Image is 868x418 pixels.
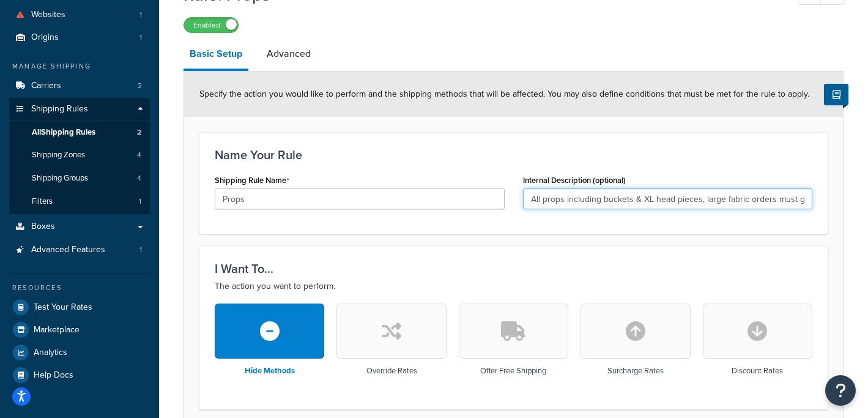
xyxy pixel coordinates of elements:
a: Help Docs [9,364,150,386]
a: Carriers2 [9,75,150,97]
span: 1 [139,32,142,43]
span: Shipping Zones [32,150,85,160]
label: Enabled [184,18,238,32]
li: Shipping Rules [9,98,150,214]
p: The action you want to perform. [215,279,812,294]
a: Basic Setup [184,39,248,71]
span: Specify the action you would like to perform and the shipping methods that will be affected. You ... [199,88,809,100]
h3: Override Rates [366,367,417,375]
div: Manage Shipping [9,61,150,72]
span: Origins [31,32,59,43]
span: 4 [137,173,141,184]
span: Test Your Rates [34,302,92,313]
a: Filters1 [9,190,150,213]
span: Advanced Features [31,245,105,255]
a: Shipping Zones4 [9,144,150,166]
span: 1 [139,196,141,207]
span: Help Docs [34,370,73,381]
h3: Hide Methods [245,367,295,375]
span: Boxes [31,222,55,232]
h3: Name Your Rule [215,148,812,162]
span: Carriers [31,81,61,91]
label: Internal Description (optional) [523,176,626,185]
li: Carriers [9,75,150,97]
h3: Surcharge Rates [607,367,664,375]
span: Filters [32,196,53,207]
a: Analytics [9,341,150,364]
li: Shipping Groups [9,167,150,190]
span: All Shipping Rules [32,127,95,138]
h3: I Want To... [215,262,812,275]
span: 1 [139,10,142,20]
h3: Discount Rates [732,367,783,375]
li: Origins [9,26,150,49]
li: Filters [9,190,150,213]
a: AllShipping Rules2 [9,121,150,144]
a: Websites1 [9,4,150,26]
span: Analytics [34,348,67,358]
span: Shipping Rules [31,104,88,114]
span: 2 [138,81,142,91]
a: Test Your Rates [9,296,150,318]
span: 1 [139,245,142,255]
div: Resources [9,283,150,293]
label: Shipping Rule Name [215,176,289,185]
a: Shipping Rules [9,98,150,121]
li: Advanced Features [9,239,150,261]
a: Shipping Groups4 [9,167,150,190]
span: Marketplace [34,325,80,335]
h3: Offer Free Shipping [480,367,546,375]
span: Shipping Groups [32,173,88,184]
span: Websites [31,10,65,20]
a: Boxes [9,215,150,238]
button: Show Help Docs [824,84,848,105]
span: 4 [137,150,141,160]
a: Advanced [261,39,317,69]
button: Open Resource Center [825,375,856,406]
span: 2 [137,127,141,138]
a: Origins1 [9,26,150,49]
li: Shipping Zones [9,144,150,166]
a: Marketplace [9,319,150,341]
a: Advanced Features1 [9,239,150,261]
